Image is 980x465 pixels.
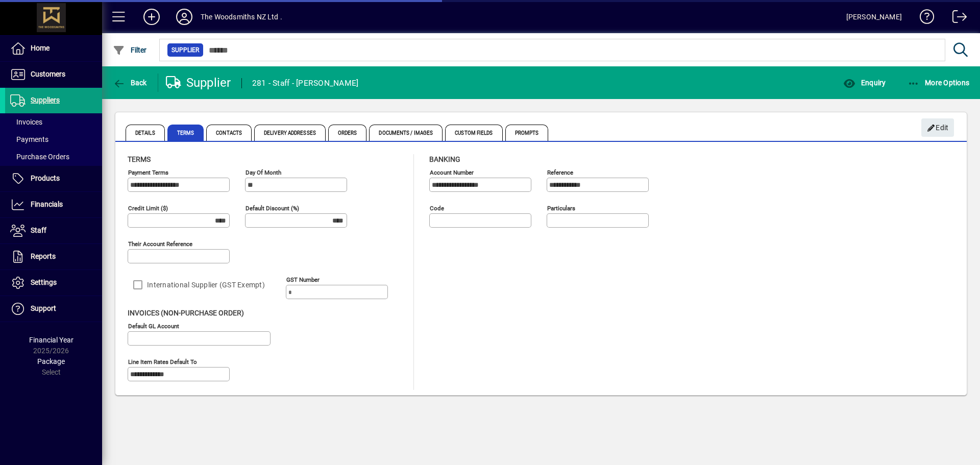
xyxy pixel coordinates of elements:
[5,192,102,217] a: Financials
[31,96,60,104] span: Suppliers
[430,205,444,212] mat-label: Code
[927,119,949,136] span: Edit
[128,358,197,365] mat-label: Line Item Rates Default To
[31,70,65,78] span: Customers
[31,174,60,182] span: Products
[246,169,281,176] mat-label: Day of month
[5,218,102,243] a: Staff
[369,125,443,141] span: Documents / Images
[110,74,150,92] button: Back
[846,9,902,25] div: [PERSON_NAME]
[252,75,359,91] div: 281 - Staff - [PERSON_NAME]
[905,74,972,92] button: More Options
[5,62,102,87] a: Customers
[10,135,48,143] span: Payments
[113,79,147,87] span: Back
[171,45,199,55] span: Supplier
[31,252,56,260] span: Reports
[167,125,204,141] span: Terms
[201,9,282,25] div: The Woodsmiths NZ Ltd .
[110,41,150,59] button: Filter
[5,270,102,296] a: Settings
[912,2,935,35] a: Knowledge Base
[135,8,168,26] button: Add
[908,79,970,87] span: More Options
[5,148,102,165] a: Purchase Orders
[113,46,147,54] span: Filter
[10,153,69,161] span: Purchase Orders
[429,155,460,163] span: Banking
[102,74,158,92] app-page-header-button: Back
[31,304,56,312] span: Support
[945,2,967,35] a: Logout
[31,44,50,52] span: Home
[128,309,244,317] span: Invoices (non-purchase order)
[5,166,102,191] a: Products
[547,205,575,212] mat-label: Particulars
[31,226,46,234] span: Staff
[921,118,954,137] button: Edit
[505,125,549,141] span: Prompts
[5,296,102,322] a: Support
[328,125,367,141] span: Orders
[547,169,573,176] mat-label: Reference
[5,131,102,148] a: Payments
[29,336,73,344] span: Financial Year
[246,205,299,212] mat-label: Default Discount (%)
[841,74,888,92] button: Enquiry
[166,75,231,91] div: Supplier
[254,125,326,141] span: Delivery Addresses
[843,79,886,87] span: Enquiry
[31,278,57,286] span: Settings
[10,118,42,126] span: Invoices
[37,357,65,365] span: Package
[31,200,63,208] span: Financials
[445,125,502,141] span: Custom Fields
[128,205,168,212] mat-label: Credit Limit ($)
[126,125,165,141] span: Details
[5,36,102,61] a: Home
[5,113,102,131] a: Invoices
[5,244,102,270] a: Reports
[128,155,151,163] span: Terms
[168,8,201,26] button: Profile
[206,125,252,141] span: Contacts
[128,323,179,330] mat-label: Default GL Account
[128,240,192,248] mat-label: Their Account Reference
[128,169,168,176] mat-label: Payment Terms
[430,169,474,176] mat-label: Account number
[286,276,320,283] mat-label: GST Number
